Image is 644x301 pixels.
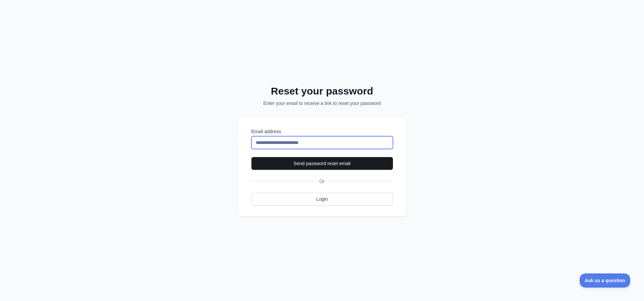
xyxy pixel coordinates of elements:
[247,85,398,97] h2: Reset your password
[247,100,398,107] p: Enter your email to receive a link to reset your password
[317,178,328,185] span: Or
[251,128,393,135] label: Email address
[251,157,393,170] button: Send password reset email
[251,193,393,205] a: Login
[580,273,631,288] iframe: Toggle Customer Support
